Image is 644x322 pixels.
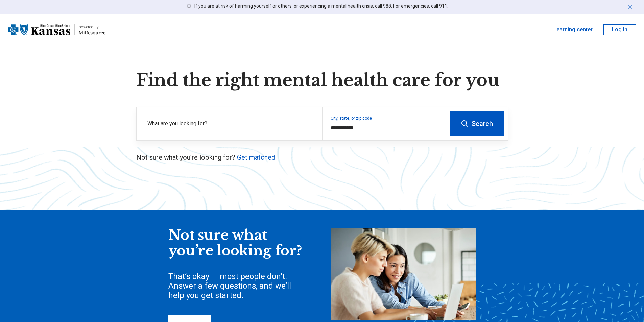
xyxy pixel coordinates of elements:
[136,153,508,162] p: Not sure what you’re looking for?
[147,120,314,128] label: What are you looking for?
[136,70,508,91] h1: Find the right mental health care for you
[168,228,304,258] div: Not sure what you’re looking for?
[603,24,636,35] button: Log In
[168,272,304,300] div: That’s okay — most people don’t. Answer a few questions, and we’ll help you get started.
[194,3,448,10] p: If you are at risk of harming yourself or others, or experiencing a mental health crisis, call 98...
[79,24,105,30] div: powered by
[237,153,275,162] a: Get matched
[8,22,105,38] a: Blue Cross Blue Shield Kansaspowered by
[626,3,633,11] button: Dismiss
[450,111,504,136] button: Search
[553,26,593,34] a: Learning center
[8,22,70,38] img: Blue Cross Blue Shield Kansas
